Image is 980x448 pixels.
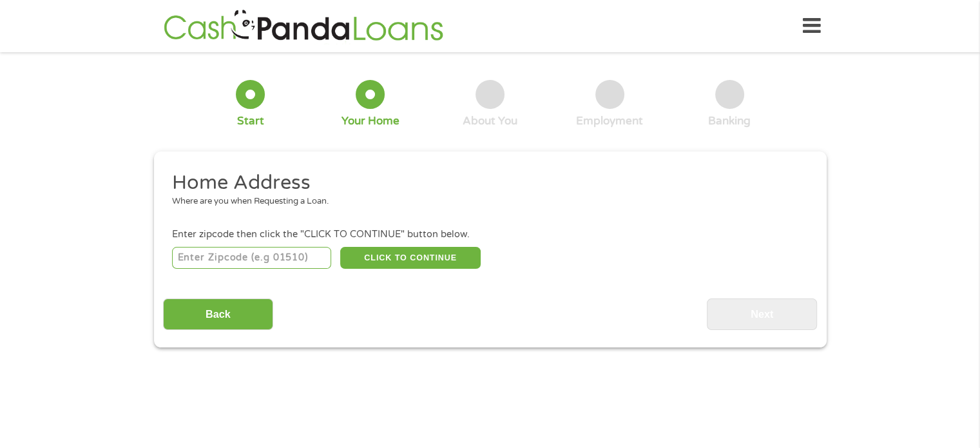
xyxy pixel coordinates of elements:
[172,228,807,242] div: Enter zipcode then click the "CLICK TO CONTINUE" button below.
[341,114,399,128] div: Your Home
[707,298,817,330] input: Next
[172,170,798,196] h2: Home Address
[163,298,273,330] input: Back
[160,8,447,44] img: GetLoanNow Logo
[340,247,481,269] button: CLICK TO CONTINUE
[576,114,643,128] div: Employment
[708,114,751,128] div: Banking
[237,114,264,128] div: Start
[463,114,517,128] div: About You
[172,195,798,208] div: Where are you when Requesting a Loan.
[172,247,331,269] input: Enter Zipcode (e.g 01510)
